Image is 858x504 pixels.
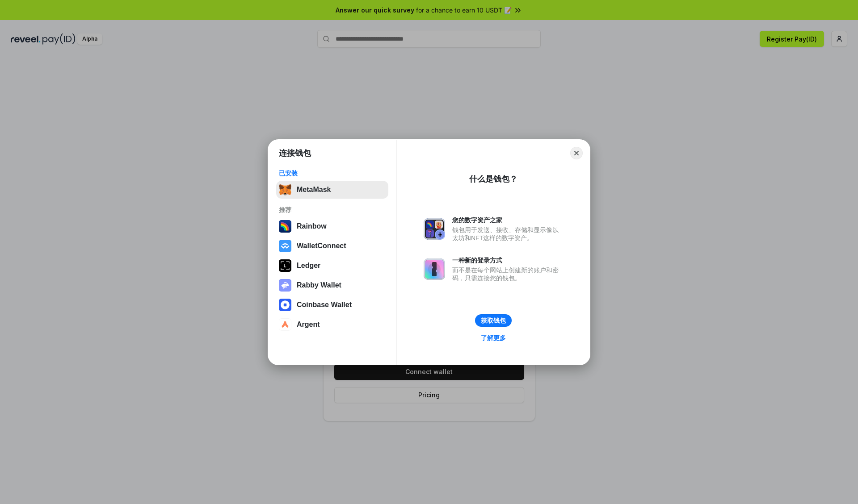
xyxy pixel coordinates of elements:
[452,256,563,264] div: 一种新的登录方式
[276,237,388,255] button: WalletConnect
[279,206,386,214] div: 推荐
[276,276,388,294] button: Rabby Wallet
[297,186,331,194] div: MetaMask
[297,262,320,270] div: Ledger
[297,242,346,250] div: WalletConnect
[279,220,291,233] img: svg+xml,%3Csvg%20width%3D%22120%22%20height%3D%22120%22%20viewBox%3D%220%200%20120%20120%22%20fil...
[469,174,517,184] div: 什么是钱包？
[481,317,506,325] div: 获取钱包
[297,281,341,289] div: Rabby Wallet
[475,314,512,327] button: 获取钱包
[279,183,291,196] img: svg+xml,%3Csvg%20fill%3D%22none%22%20height%3D%2233%22%20viewBox%3D%220%200%2035%2033%22%20width%...
[481,334,506,342] div: 了解更多
[276,316,388,333] button: Argent
[475,332,511,344] a: 了解更多
[452,266,563,282] div: 而不是在每个网站上创建新的账户和密码，只需连接您的钱包。
[297,222,327,230] div: Rainbow
[276,257,388,275] button: Ledger
[279,299,291,311] img: svg+xml,%3Csvg%20width%3D%2228%22%20height%3D%2228%22%20viewBox%3D%220%200%2028%2028%22%20fill%3D...
[276,181,388,199] button: MetaMask
[570,147,583,159] button: Close
[452,216,563,224] div: 您的数字资产之家
[279,279,291,292] img: svg+xml,%3Csvg%20xmlns%3D%22http%3A%2F%2Fwww.w3.org%2F2000%2Fsvg%22%20fill%3D%22none%22%20viewBox...
[424,218,445,240] img: svg+xml,%3Csvg%20xmlns%3D%22http%3A%2F%2Fwww.w3.org%2F2000%2Fsvg%22%20fill%3D%22none%22%20viewBox...
[297,301,352,309] div: Coinbase Wallet
[424,258,445,280] img: svg+xml,%3Csvg%20xmlns%3D%22http%3A%2F%2Fwww.w3.org%2F2000%2Fsvg%22%20fill%3D%22none%22%20viewBox...
[279,318,291,331] img: svg+xml,%3Csvg%20width%3D%2228%22%20height%3D%2228%22%20viewBox%3D%220%200%2028%2028%22%20fill%3D...
[279,148,311,158] h1: 连接钱包
[276,217,388,235] button: Rainbow
[452,226,563,242] div: 钱包用于发送、接收、存储和显示像以太坊和NFT这样的数字资产。
[276,296,388,314] button: Coinbase Wallet
[279,259,291,272] img: svg+xml,%3Csvg%20xmlns%3D%22http%3A%2F%2Fwww.w3.org%2F2000%2Fsvg%22%20width%3D%2228%22%20height%3...
[297,321,320,329] div: Argent
[279,169,386,177] div: 已安装
[279,240,291,252] img: svg+xml,%3Csvg%20width%3D%2228%22%20height%3D%2228%22%20viewBox%3D%220%200%2028%2028%22%20fill%3D...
